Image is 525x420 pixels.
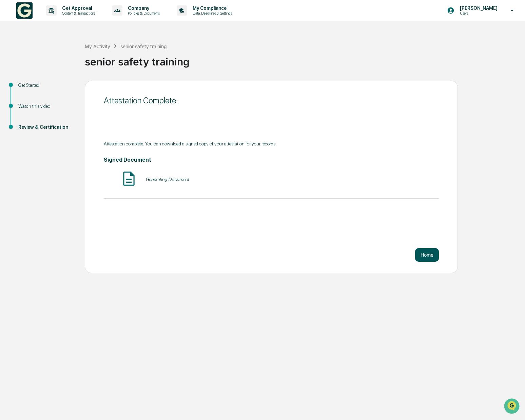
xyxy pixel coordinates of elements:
[104,157,439,163] h4: Signed Document
[23,52,111,59] div: Start new chat
[18,31,112,38] input: Clear
[120,43,167,49] div: senior safety training
[7,99,12,104] div: 🔎
[4,83,46,95] a: 🖐️Preclearance
[18,103,74,110] div: Watch this video
[18,124,74,131] div: Review & Certification
[23,59,86,64] div: We're available if you need us!
[16,2,33,19] img: logo
[415,248,439,262] button: Home
[454,11,501,16] p: Users
[120,170,137,187] img: Document Icon
[67,115,82,120] span: Pylon
[7,52,19,64] img: 1746055101610-c473b297-6a78-478c-a979-82029cc54cd1
[104,96,439,105] div: Attestation Complete.
[48,115,82,120] a: Powered byPylon
[454,5,501,11] p: [PERSON_NAME]
[57,11,99,16] p: Content & Transactions
[187,11,235,16] p: Data, Deadlines & Settings
[115,54,123,62] button: Start new chat
[46,83,87,95] a: 🗄️Attestations
[4,96,45,108] a: 🔎Data Lookup
[85,50,522,68] div: senior safety training
[122,11,163,16] p: Policies & Documents
[49,86,55,92] div: 🗄️
[122,5,163,11] p: Company
[57,5,99,11] p: Get Approval
[187,5,235,11] p: My Compliance
[104,141,439,146] div: Attestation complete. You can download a signed copy of your attestation for your records.
[18,82,74,89] div: Get Started
[7,14,123,25] p: How can we help?
[503,398,522,416] iframe: Open customer support
[85,43,110,49] div: My Activity
[14,85,44,92] span: Preclearance
[7,86,12,92] div: 🖐️
[146,177,189,182] div: Generating Document
[56,85,84,92] span: Attestations
[14,98,43,105] span: Data Lookup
